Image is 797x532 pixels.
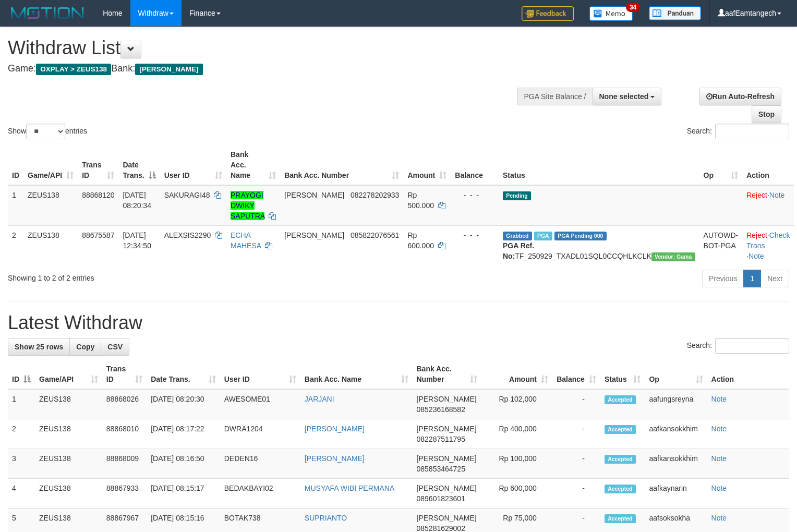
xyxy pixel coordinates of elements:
[305,425,365,433] a: [PERSON_NAME]
[645,359,707,389] th: Op: activate to sort column ascending
[417,484,477,492] span: [PERSON_NAME]
[82,231,114,239] span: 88675587
[15,343,63,351] span: Show 25 rows
[8,225,23,265] td: 2
[8,64,521,74] h4: Game: Bank:
[752,105,781,123] a: Stop
[746,231,790,250] a: Check Trans
[552,359,600,389] th: Balance: activate to sort column ascending
[351,191,399,199] span: Copy 082278202933 to clipboard
[711,425,727,433] a: Note
[451,145,499,185] th: Balance
[300,359,413,389] th: Bank Acc. Name: activate to sort column ascending
[600,359,645,389] th: Status: activate to sort column ascending
[23,225,78,265] td: ZEUS138
[101,338,129,356] a: CSV
[417,514,477,522] span: [PERSON_NAME]
[35,359,102,389] th: Game/API: activate to sort column ascending
[284,231,344,239] span: [PERSON_NAME]
[23,145,78,185] th: Game/API: activate to sort column ascending
[649,6,701,20] img: panduan.png
[102,359,147,389] th: Trans ID: activate to sort column ascending
[23,185,78,226] td: ZEUS138
[8,338,70,356] a: Show 25 rows
[742,145,794,185] th: Action
[711,395,727,403] a: Note
[554,232,607,240] span: PGA Pending
[351,231,399,239] span: Copy 085822076561 to clipboard
[220,449,300,479] td: DEDEN16
[645,449,707,479] td: aafkansokkhim
[605,395,636,404] span: Accepted
[742,185,794,226] td: ·
[599,92,649,101] span: None selected
[499,145,699,185] th: Status
[687,124,789,139] label: Search:
[522,6,574,21] img: Feedback.jpg
[605,514,636,523] span: Accepted
[417,425,477,433] span: [PERSON_NAME]
[407,231,434,250] span: Rp 600.000
[407,191,434,210] span: Rp 500.000
[746,191,767,199] a: Reject
[147,479,220,509] td: [DATE] 08:15:17
[102,449,147,479] td: 88868009
[8,5,87,21] img: MOTION_logo.png
[78,145,118,185] th: Trans ID: activate to sort column ascending
[417,395,477,403] span: [PERSON_NAME]
[107,343,123,351] span: CSV
[102,419,147,449] td: 88868010
[699,88,781,105] a: Run Auto-Refresh
[481,359,552,389] th: Amount: activate to sort column ascending
[552,419,600,449] td: -
[760,270,789,287] a: Next
[743,270,761,287] a: 1
[715,124,789,139] input: Search:
[164,231,211,239] span: ALEXSIS2290
[645,479,707,509] td: aafkaynarin
[164,191,210,199] span: SAKURAGI48
[455,230,494,240] div: - - -
[35,419,102,449] td: ZEUS138
[481,479,552,509] td: Rp 600,000
[147,419,220,449] td: [DATE] 08:17:22
[35,479,102,509] td: ZEUS138
[517,88,592,105] div: PGA Site Balance /
[503,241,534,260] b: PGA Ref. No:
[26,124,65,139] select: Showentries
[82,191,114,199] span: 88868120
[605,485,636,493] span: Accepted
[626,3,640,12] span: 34
[305,395,334,403] a: JARJANI
[651,252,695,261] span: Vendor URL: https://trx31.1velocity.biz
[36,64,111,75] span: OXPLAY > ZEUS138
[687,338,789,354] label: Search:
[748,252,764,260] a: Note
[123,191,151,210] span: [DATE] 08:20:34
[8,145,23,185] th: ID
[769,191,785,199] a: Note
[305,484,394,492] a: MUSYAFA WIBI PERMANA
[711,454,727,463] a: Note
[746,231,767,239] a: Reject
[403,145,451,185] th: Amount: activate to sort column ascending
[147,389,220,419] td: [DATE] 08:20:30
[76,343,94,351] span: Copy
[589,6,633,21] img: Button%20Memo.svg
[231,231,261,250] a: ECHA MAHESA
[417,454,477,463] span: [PERSON_NAME]
[8,389,35,419] td: 1
[417,435,465,443] span: Copy 082287511795 to clipboard
[417,405,465,414] span: Copy 085236168582 to clipboard
[8,419,35,449] td: 2
[284,191,344,199] span: [PERSON_NAME]
[481,389,552,419] td: Rp 102,000
[481,449,552,479] td: Rp 100,000
[702,270,744,287] a: Previous
[226,145,280,185] th: Bank Acc. Name: activate to sort column ascending
[8,479,35,509] td: 4
[711,514,727,522] a: Note
[8,312,789,333] h1: Latest Withdraw
[123,231,151,250] span: [DATE] 12:34:50
[699,225,743,265] td: AUTOWD-BOT-PGA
